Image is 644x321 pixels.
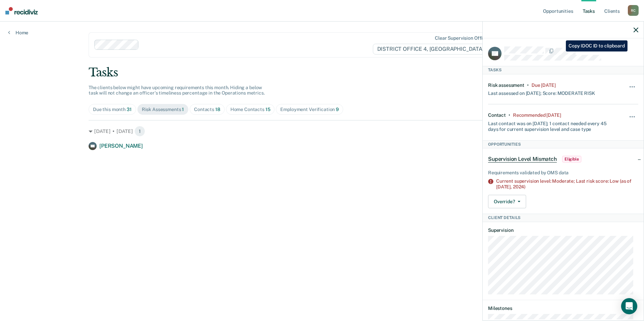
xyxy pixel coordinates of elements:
[488,170,638,176] div: Requirements validated by OMS data
[488,88,595,96] div: Last assessed on [DATE]; Score: MODERATE RISK
[488,82,524,88] div: Risk assessment
[488,306,638,311] dt: Milestones
[488,195,526,208] button: Override?
[89,66,555,79] div: Tasks
[215,107,220,112] span: 18
[99,143,143,149] span: [PERSON_NAME]
[483,214,644,222] div: Client Details
[142,107,184,112] div: Risk Assessments
[93,107,132,112] div: Due this month
[513,112,561,118] div: Recommended 3 days ago
[336,107,339,112] span: 9
[265,107,270,112] span: 15
[373,44,494,55] span: DISTRICT OFFICE 4, [GEOGRAPHIC_DATA]
[8,30,28,36] a: Home
[182,107,184,112] span: 1
[483,148,644,170] div: Supervision Level MismatchEligible
[483,140,644,148] div: Opportunities
[509,112,510,118] div: •
[230,107,270,112] div: Home Contacts
[488,227,638,233] dt: Supervision
[527,82,529,88] div: •
[621,298,637,314] div: Open Intercom Messenger
[488,156,557,163] span: Supervision Level Mismatch
[532,82,556,88] div: Due 3 months ago
[280,107,339,112] div: Employment Verification
[488,118,613,132] div: Last contact was on [DATE]; 1 contact needed every 45 days for current supervision level and case...
[127,107,132,112] span: 31
[483,66,644,74] div: Tasks
[513,184,525,189] span: 2024)
[488,112,506,118] div: Contact
[628,5,639,16] div: R C
[194,107,220,112] div: Contacts
[89,85,265,96] span: The clients below might have upcoming requirements this month. Hiding a below task will not chang...
[496,178,638,190] div: Current supervision level: Moderate; Last risk score: Low (as of [DATE],
[435,35,492,41] div: Clear supervision officers
[89,126,555,137] div: [DATE] • [DATE]
[5,7,38,14] img: Recidiviz
[134,126,145,137] span: 1
[562,156,581,163] span: Eligible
